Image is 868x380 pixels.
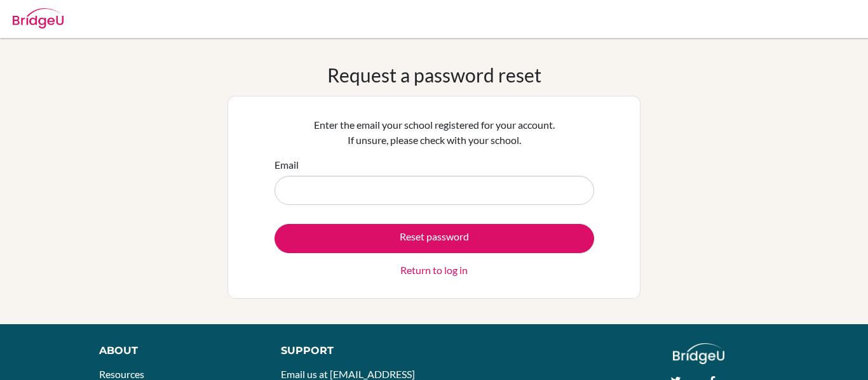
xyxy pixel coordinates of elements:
a: Return to log in [400,263,468,278]
img: logo_white@2x-f4f0deed5e89b7ecb1c2cc34c3e3d731f90f0f143d5ea2071677605dd97b5244.png [673,343,724,364]
div: About [99,343,252,358]
div: Support [281,343,421,358]
h1: Request a password reset [327,63,541,86]
a: Resources [99,368,144,380]
label: Email [275,157,299,173]
img: Bridge-U [13,8,64,29]
button: Reset password [275,224,594,253]
p: Enter the email your school registered for your account. If unsure, please check with your school. [275,117,594,148]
